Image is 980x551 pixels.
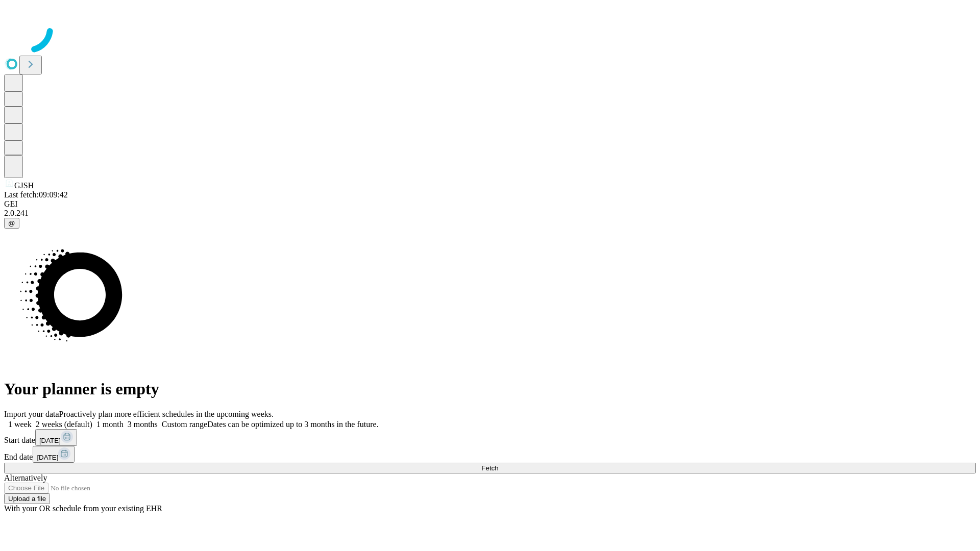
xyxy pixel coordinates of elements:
[96,420,124,429] span: 1 month
[8,219,15,227] span: @
[4,504,162,513] span: With your OR schedule from your existing EHR
[128,420,158,429] span: 3 months
[4,199,976,209] div: GEI
[4,410,59,418] span: Import your data
[59,410,274,418] span: Proactively plan more efficient schedules in the upcoming weeks.
[36,420,92,429] span: 2 weeks (default)
[39,437,61,444] span: [DATE]
[4,209,976,218] div: 2.0.241
[481,464,498,472] span: Fetch
[4,380,976,398] h1: Your planner is empty
[33,446,75,463] button: [DATE]
[4,493,50,504] button: Upload a file
[4,463,976,473] button: Fetch
[4,473,47,482] span: Alternatively
[14,181,34,190] span: GJSH
[37,454,58,461] span: [DATE]
[35,429,77,446] button: [DATE]
[162,420,207,429] span: Custom range
[4,218,19,229] button: @
[4,190,68,199] span: Last fetch: 09:09:42
[4,446,976,463] div: End date
[4,429,976,446] div: Start date
[8,420,32,429] span: 1 week
[207,420,378,429] span: Dates can be optimized up to 3 months in the future.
